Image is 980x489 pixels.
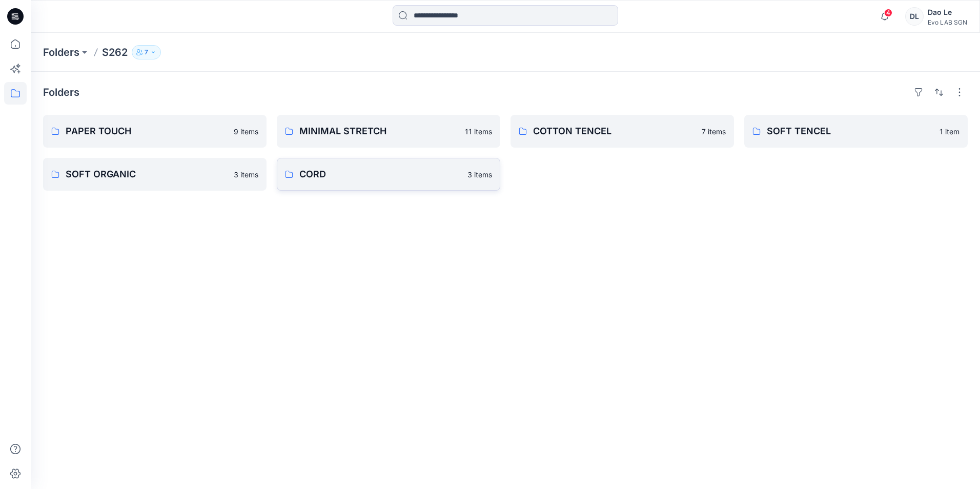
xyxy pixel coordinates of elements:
[132,45,161,59] button: 7
[940,126,959,137] p: 1 item
[66,124,228,138] p: PAPER TOUCH
[928,18,967,26] div: Evo LAB SGN
[234,169,258,180] p: 3 items
[767,124,933,138] p: SOFT TENCEL
[884,9,892,17] span: 4
[277,115,500,148] a: MINIMAL STRETCH11 items
[467,169,492,180] p: 3 items
[234,126,258,137] p: 9 items
[145,47,148,58] p: 7
[43,86,79,98] h4: Folders
[511,115,734,148] a: COTTON TENCEL7 items
[299,167,461,181] p: CORD
[533,124,696,138] p: COTTON TENCEL
[744,115,968,148] a: SOFT TENCEL1 item
[702,126,726,137] p: 7 items
[43,45,79,59] a: Folders
[277,158,500,191] a: CORD3 items
[43,115,267,148] a: PAPER TOUCH9 items
[465,126,492,137] p: 11 items
[905,7,924,26] div: DL
[928,6,967,18] div: Dao Le
[66,167,228,181] p: SOFT ORGANIC
[102,45,128,59] p: S262
[299,124,459,138] p: MINIMAL STRETCH
[43,158,267,191] a: SOFT ORGANIC3 items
